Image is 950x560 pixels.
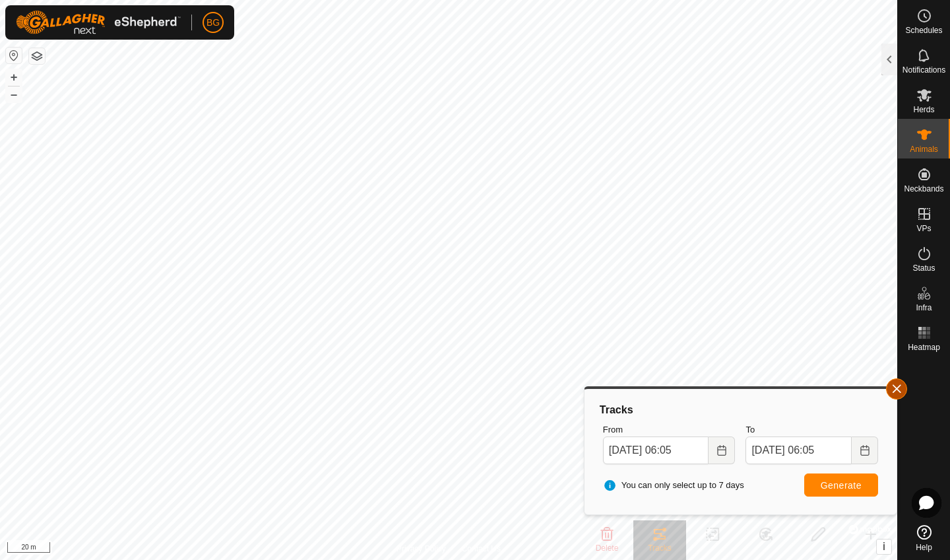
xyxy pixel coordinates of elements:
span: VPs [916,225,931,232]
span: Herds [913,106,934,114]
img: Gallagher Logo [16,11,181,34]
span: BG [206,16,220,30]
span: Heatmap [908,343,940,351]
button: Generate [804,473,878,497]
button: Map Layers [29,48,45,64]
a: Contact Us [462,543,501,555]
span: Animals [910,145,938,153]
span: Status [912,264,935,272]
label: From [603,423,736,437]
label: To [745,423,878,437]
span: Notifications [902,66,945,74]
span: Infra [916,304,932,312]
button: Choose Date [709,437,735,464]
a: Privacy Policy [396,543,446,555]
a: Help [898,520,950,557]
span: i [883,541,885,552]
span: Schedules [905,26,942,34]
span: Generate [821,480,862,491]
button: Reset Map [6,48,22,63]
button: Choose Date [852,437,878,464]
span: Help [916,543,932,551]
button: – [6,87,22,102]
button: i [877,540,891,554]
div: Tracks [598,402,883,418]
span: Neckbands [904,185,943,193]
button: + [6,69,22,85]
span: You can only select up to 7 days [603,479,744,492]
